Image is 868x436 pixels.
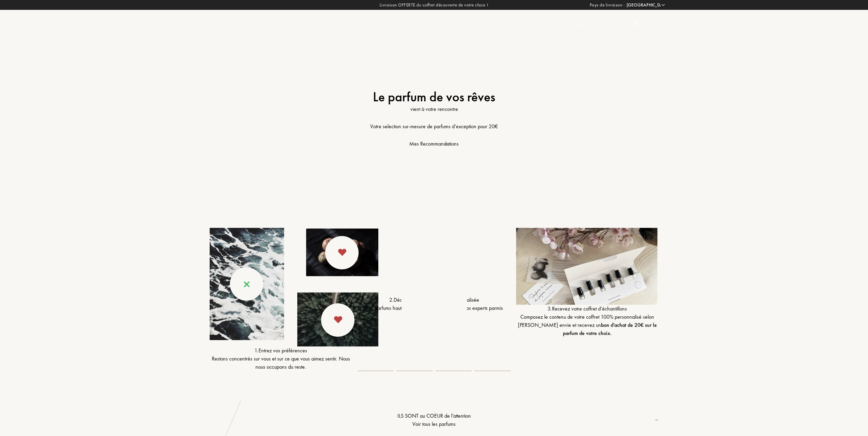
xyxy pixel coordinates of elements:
[591,20,623,28] a: S'inscrire
[642,20,666,28] span: Panier ( 0 )
[209,355,352,371] div: Restons concentrés sur vous et sur ce que vous aimez sentir. Nous nous occupons du reste.
[204,105,664,113] div: vient à votre rencontre
[204,89,664,105] h1: Le parfum de vos rêves
[204,412,664,428] div: ILS SONT au COEUR de l’attention
[458,20,498,29] div: Collections
[518,313,657,337] span: Composez le contenu de votre coffret 100% personnalisé selon [PERSON_NAME] envie et recevez un
[363,304,506,320] div: Des parfums haut-de-gamme sélectionnés par nos experts parmis plusieurs milliers.
[209,228,378,347] img: landing_swipe.png
[347,20,406,29] div: Recommandations
[406,20,458,29] div: Tous les produits
[591,20,623,29] div: S'inscrire
[653,413,666,426] div: animation
[409,140,459,148] a: Mes Recommandationsanimation
[406,20,458,28] a: Tous les produits
[199,20,273,26] h1: Sommelier du Parfum
[579,22,584,27] img: search_icn_white.svg
[204,122,664,131] div: Votre selection sur-mesure de parfums d’exception pour 20€
[498,20,521,29] div: Offrir
[563,321,657,337] span: bon d'achat de 20€ sur le parfum de votre choix.
[633,21,638,27] img: cart_white.svg
[347,20,406,28] a: Recommandations
[661,2,666,7] img: arrow_w.png
[516,228,659,305] img: box_landing_top.png
[409,140,459,148] div: Mes Recommandations
[363,296,506,304] div: 2 . Découvrez votre sélection personnalisée
[590,2,625,9] span: Pays de livraison :
[458,20,498,28] a: Collections
[442,137,456,151] div: animation
[204,420,664,428] div: Voir tous les parfums
[498,20,521,28] a: Offrir
[204,420,664,428] a: Voir tous les parfumsanimation
[199,20,273,29] a: Sommelier du Parfum
[516,305,659,313] div: 3 . Recevez votre coffret d’échantillons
